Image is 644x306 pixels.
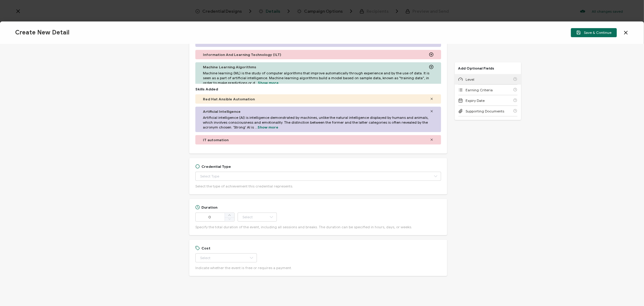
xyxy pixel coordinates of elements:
span: Specify the total duration of the event, including all sessions and breaks. The duration can be s... [195,225,412,229]
p: Information And Learning Technology (ILT) [203,52,281,57]
div: Duration [195,205,217,210]
span: Expiry Date [466,98,485,103]
button: Save & Continue [571,28,617,37]
iframe: Chat Widget [614,277,644,306]
span: Indicate whether the event is free or requires a payment. [195,265,292,270]
span: Red Hat Ansible Automation [203,97,255,101]
div: Cost [195,246,210,250]
p: Add Optional Fields [455,66,498,70]
input: Select Type [195,172,441,181]
span: IT automation [203,138,229,142]
span: Create New Detail [15,29,69,36]
span: Supporting Documents [466,109,505,113]
span: Earning Criteria [466,88,493,92]
div: Credential Type [195,164,231,169]
span: Select the type of achievement this credential represents. [195,184,293,188]
span: Artificial Intelligence [203,109,241,114]
span: Skills Added [195,87,218,91]
span: Level [466,77,475,82]
p: Machine Learning Algorithms [203,65,256,69]
input: Select [195,253,257,262]
span: Show more [258,80,279,85]
span: Machine learning (ML) is the study of computer algorithms that improve automatically through expe... [203,71,433,85]
span: Save & Continue [576,30,611,35]
span: Show more [258,125,278,129]
span: Artificial intelligence (AI) is intelligence demonstrated by machines, unlike the natural intelli... [203,115,433,130]
input: Select [238,213,277,222]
